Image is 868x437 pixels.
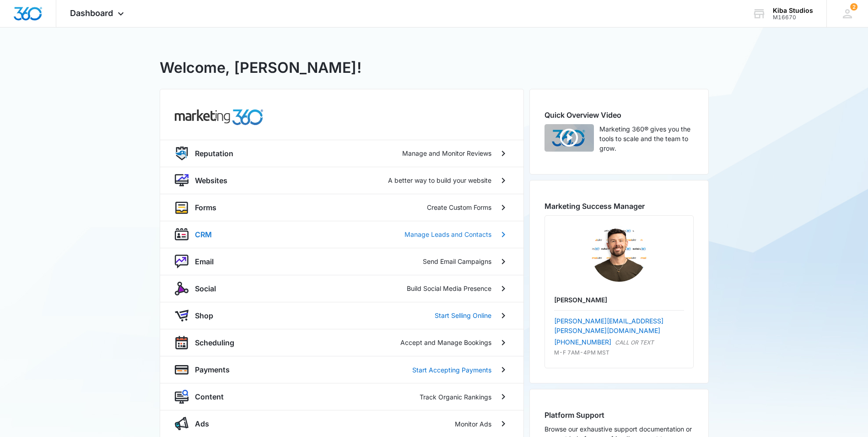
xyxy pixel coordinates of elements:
[545,201,694,212] h2: Marketing Success Manager
[175,282,189,295] img: social
[850,3,857,11] div: notifications count
[160,329,523,356] a: schedulingSchedulingAccept and Manage Bookings
[70,8,113,18] span: Dashboard
[427,202,491,212] p: Create Custom Forms
[160,410,523,437] a: adsAdsMonitor Ads
[175,417,189,431] img: ads
[615,339,654,347] p: CALL OR TEXT
[195,418,209,429] p: Ads
[160,248,523,275] a: nurtureEmailSend Email Campaigns
[195,256,214,267] p: Email
[545,109,694,120] h2: Quick Overview Video
[195,202,216,213] p: Forms
[554,337,611,347] a: [PHONE_NUMBER]
[175,309,189,322] img: shopApp
[554,295,684,305] p: [PERSON_NAME]
[407,284,491,293] p: Build Social Media Presence
[195,229,212,240] p: CRM
[160,194,523,221] a: formsFormsCreate Custom Forms
[435,311,491,320] p: Start Selling Online
[160,383,523,410] a: contentContentTrack Organic Rankings
[160,221,523,248] a: crmCRMManage Leads and Contacts
[195,337,234,348] p: Scheduling
[592,227,647,282] img: Erik Woods
[160,167,523,194] a: websiteWebsitesA better way to build your website
[160,275,523,302] a: socialSocialBuild Social Media Presence
[404,229,491,239] p: Manage Leads and Contacts
[160,356,523,383] a: paymentsPaymentsStart Accepting Payments
[773,7,813,14] div: account name
[412,365,491,375] p: Start Accepting Payments
[773,14,813,21] div: account id
[545,124,594,152] img: Quick Overview Video
[160,302,523,329] a: shopAppShopStart Selling Online
[195,283,216,294] p: Social
[400,338,491,347] p: Accept and Manage Bookings
[175,390,189,404] img: content
[554,349,684,357] p: M-F 7AM-4PM MST
[195,391,224,402] p: Content
[545,410,694,421] h2: Platform Support
[175,201,189,214] img: forms
[175,147,189,160] img: reputation
[388,175,491,185] p: A better way to build your website
[175,109,264,125] img: common.products.marketing.title
[554,317,663,334] a: [PERSON_NAME][EMAIL_ADDRESS][PERSON_NAME][DOMAIN_NAME]
[195,148,233,159] p: Reputation
[160,140,523,167] a: reputationReputationManage and Monitor Reviews
[175,228,189,241] img: crm
[195,175,227,186] p: Websites
[850,3,857,11] span: 2
[423,257,491,266] p: Send Email Campaigns
[175,363,189,377] img: payments
[160,57,361,79] h1: Welcome, [PERSON_NAME]!
[195,364,230,375] p: Payments
[455,419,491,429] p: Monitor Ads
[175,255,189,268] img: nurture
[175,174,189,187] img: website
[599,124,694,153] p: Marketing 360® gives you the tools to scale and the team to grow.
[175,336,189,350] img: scheduling
[420,392,491,402] p: Track Organic Rankings
[195,310,213,321] p: Shop
[402,148,491,158] p: Manage and Monitor Reviews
